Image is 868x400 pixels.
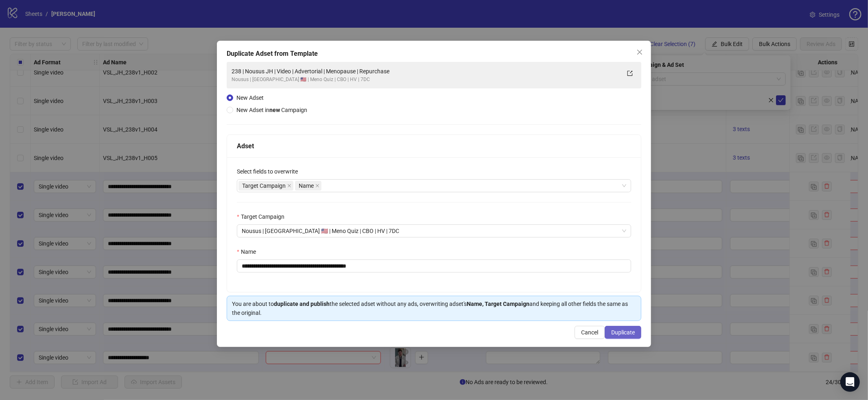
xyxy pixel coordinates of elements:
input: Name [237,259,631,273]
div: Duplicate Adset from Template [227,49,641,59]
span: New Adset in Campaign [236,107,307,113]
span: Nousus | USA 🇺🇸 | Meno Quiz | CBO | HV | 7DC [242,225,626,237]
span: close [287,184,291,188]
div: You are about to the selected adset without any ads, overwriting adset's and keeping all other fi... [232,299,636,317]
span: Target Campaign [242,181,286,190]
span: close [315,184,319,188]
div: 238 | Nousus JH | Video | Advertorial | Menopause | Repurchase [232,67,620,76]
button: Close [633,46,646,59]
button: Cancel [575,326,605,339]
span: Name [299,181,314,190]
strong: Name, Target Campaign [467,301,529,307]
div: Nousus | [GEOGRAPHIC_DATA] 🇺🇸 | Meno Quiz | CBO | HV | 7DC [232,76,620,84]
label: Name [237,247,261,256]
span: close [636,49,643,55]
span: Name [295,181,321,191]
strong: duplicate and publish [274,301,330,307]
strong: new [269,107,280,113]
div: Adset [237,141,631,151]
span: export [627,70,633,76]
span: Target Campaign [238,181,293,191]
span: Duplicate [611,329,635,336]
label: Target Campaign [237,212,289,221]
button: Duplicate [605,326,641,339]
span: Cancel [581,329,598,336]
div: Open Intercom Messenger [840,372,860,392]
span: New Adset [236,95,264,101]
label: Select fields to overwrite [237,167,303,176]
